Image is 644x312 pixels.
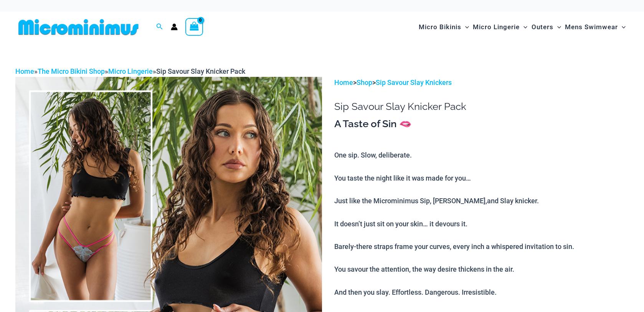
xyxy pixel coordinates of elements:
p: > > [334,77,629,88]
a: Micro Lingerie [108,67,153,75]
a: Micro BikinisMenu ToggleMenu Toggle [417,15,471,39]
a: Shop [357,78,372,86]
a: Search icon link [156,22,163,32]
span: Micro Lingerie [473,17,520,37]
a: Home [334,78,353,86]
a: Home [15,67,34,75]
h1: Sip Savour Slay Knicker Pack [334,101,629,113]
span: Menu Toggle [618,17,626,37]
img: MM SHOP LOGO FLAT [15,18,142,36]
span: Menu Toggle [553,17,561,37]
span: Menu Toggle [461,17,469,37]
span: Outers [532,17,553,37]
span: Menu Toggle [520,17,527,37]
span: Micro Bikinis [419,17,461,37]
a: Mens SwimwearMenu ToggleMenu Toggle [563,15,627,39]
a: OutersMenu ToggleMenu Toggle [530,15,563,39]
a: Account icon link [171,23,178,30]
a: View Shopping Cart, empty [185,18,203,36]
a: The Micro Bikini Shop [38,67,105,75]
span: » » » [15,67,245,75]
span: Mens Swimwear [565,17,618,37]
h3: A Taste of Sin 🫦 [334,118,629,131]
nav: Site Navigation [416,14,629,40]
a: Sip Savour Slay Knickers [376,78,452,86]
span: Sip Savour Slay Knicker Pack [156,67,245,75]
a: Micro LingerieMenu ToggleMenu Toggle [471,15,529,39]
